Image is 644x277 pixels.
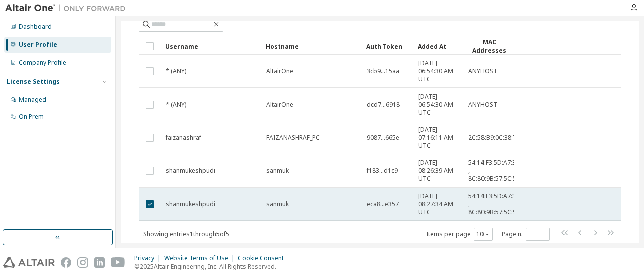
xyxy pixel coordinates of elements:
span: 3cb9...15aa [367,67,399,75]
span: 54:14:F3:5D:A7:37 , 8C:80:9B:57:5C:51 [468,159,520,183]
span: [DATE] 08:27:34 AM UTC [418,192,459,216]
img: Altair One [5,3,131,13]
div: Auth Token [366,38,410,54]
span: AltairOne [266,67,293,75]
span: 54:14:F3:5D:A7:37 , 8C:80:9B:57:5C:51 [468,192,520,216]
span: sanmuk [266,200,289,208]
span: f183...d1c9 [367,167,398,175]
span: 2C:58:B9:0C:38:77 [468,134,520,142]
span: shanmukeshpudi [166,167,215,175]
span: FAIZANASHRAF_PC [266,134,320,142]
span: faizanashraf [166,134,201,142]
button: 10 [476,230,490,238]
span: [DATE] 07:16:11 AM UTC [418,126,459,150]
img: instagram.svg [77,257,88,268]
span: Page n. [502,228,550,241]
div: License Settings [7,78,60,86]
span: * (ANY) [166,101,186,109]
span: dcd7...6918 [367,101,400,109]
span: AltairOne [266,101,293,109]
img: youtube.svg [111,257,125,268]
div: Website Terms of Use [164,254,238,262]
img: linkedin.svg [94,257,105,268]
span: shanmukeshpudi [166,200,215,208]
span: sanmuk [266,167,289,175]
div: On Prem [19,113,44,121]
span: ANYHOST [468,101,497,109]
div: Company Profile [19,59,66,67]
div: Username [165,38,258,54]
span: ANYHOST [468,67,497,75]
span: Showing entries 1 through 5 of 5 [143,230,229,238]
div: MAC Addresses [468,38,510,55]
div: Dashboard [19,23,52,31]
p: © 2025 Altair Engineering, Inc. All Rights Reserved. [134,262,290,271]
div: Privacy [134,254,164,262]
span: * (ANY) [166,67,186,75]
div: User Profile [19,41,57,49]
span: eca8...e357 [367,200,399,208]
div: Hostname [266,38,358,54]
div: Managed [19,96,46,104]
span: [DATE] 06:54:30 AM UTC [418,59,459,83]
span: [DATE] 08:26:39 AM UTC [418,159,459,183]
img: altair_logo.svg [3,257,55,268]
span: 9087...665e [367,134,399,142]
div: Added At [418,38,460,54]
span: [DATE] 06:54:30 AM UTC [418,93,459,117]
span: Items per page [426,228,493,241]
div: Cookie Consent [238,254,290,262]
img: facebook.svg [61,257,71,268]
